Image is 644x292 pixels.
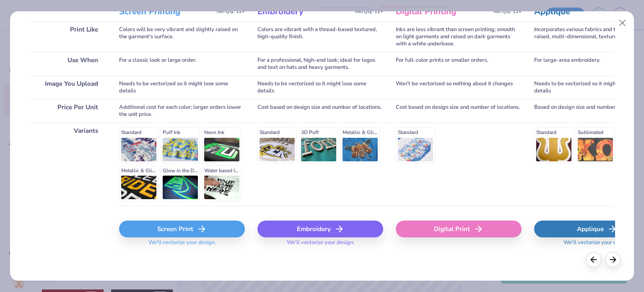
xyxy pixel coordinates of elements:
[396,76,522,99] div: Won't be vectorized so nothing about it changes
[396,21,522,52] div: Inks are less vibrant than screen printing; smooth on light garments and raised on dark garments ...
[257,21,383,52] div: Colors are vibrant with a thread-based textured, high-quality finish.
[283,239,358,251] span: We'll vectorize your design.
[29,76,106,99] div: Image You Upload
[217,9,245,15] span: Min Qty: 12+
[257,221,383,237] div: Embroidery
[119,221,245,237] div: Screen Print
[29,123,106,206] div: Variants
[396,99,522,123] div: Cost based on design size and number of locations.
[29,21,106,52] div: Print Like
[257,52,383,76] div: For a professional, high-end look; ideal for logos and text on hats and heavy garments.
[257,99,383,123] div: Cost based on design size and number of locations.
[355,9,383,15] span: Min Qty: 12+
[145,239,219,251] span: We'll vectorize your design.
[119,21,245,52] div: Colors will be very vibrant and slightly raised on the garment's surface.
[257,6,352,17] h3: Embroidery
[615,15,631,31] button: Close
[560,239,634,251] span: We'll vectorize your design.
[396,52,522,76] div: For full-color prints or smaller orders.
[396,221,522,237] div: Digital Print
[257,76,383,99] div: Needs to be vectorized so it might lose some details
[119,52,245,76] div: For a classic look or large order.
[119,99,245,123] div: Additional cost for each color; larger orders lower the unit price.
[396,6,490,17] h3: Digital Printing
[119,6,213,17] h3: Screen Printing
[119,76,245,99] div: Needs to be vectorized so it might lose some details
[29,99,106,123] div: Price Per Unit
[29,52,106,76] div: Use When
[493,9,522,15] span: Min Qty: 12+
[534,6,628,17] h3: Applique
